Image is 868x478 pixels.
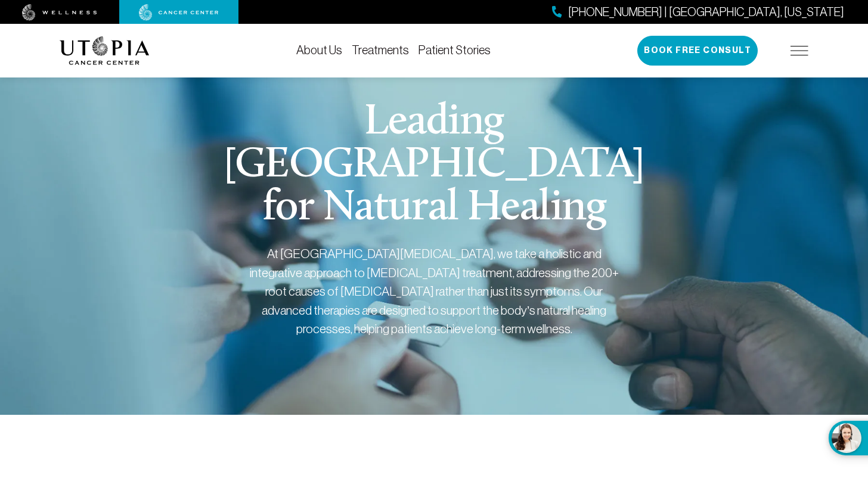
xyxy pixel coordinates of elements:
[352,44,409,57] a: Treatments
[22,4,97,21] img: wellness
[139,4,219,21] img: cancer center
[249,244,619,339] div: At [GEOGRAPHIC_DATA][MEDICAL_DATA], we take a holistic and integrative approach to [MEDICAL_DATA]...
[552,4,844,21] a: [PHONE_NUMBER] | [GEOGRAPHIC_DATA], [US_STATE]
[568,4,844,21] span: [PHONE_NUMBER] | [GEOGRAPHIC_DATA], [US_STATE]
[296,44,342,57] a: About Us
[60,36,150,65] img: logo
[418,44,491,57] a: Patient Stories
[637,36,758,66] button: Book Free Consult
[206,101,662,230] h1: Leading [GEOGRAPHIC_DATA] for Natural Healing
[790,46,808,55] img: icon-hamburger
